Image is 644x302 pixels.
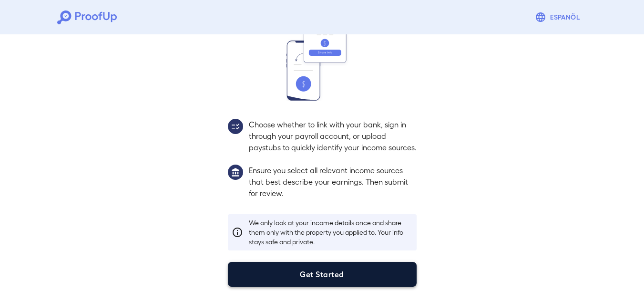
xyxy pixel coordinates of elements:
[249,218,413,247] p: We only look at your income details once and share them only with the property you applied to. Yo...
[228,119,243,134] img: group2.svg
[228,262,417,287] button: Get Started
[228,165,243,180] img: group1.svg
[531,8,587,27] button: Espanõl
[286,32,358,101] img: transfer_money.svg
[249,165,417,199] p: Ensure you select all relevant income sources that best describe your earnings. Then submit for r...
[249,119,417,153] p: Choose whether to link with your bank, sign in through your payroll account, or upload paystubs t...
